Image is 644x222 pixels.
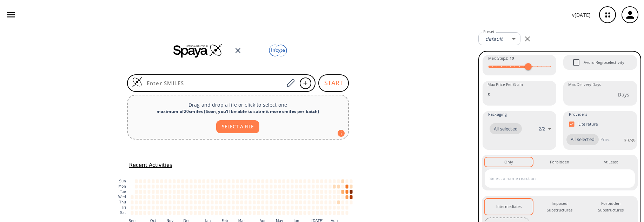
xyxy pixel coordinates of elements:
img: Spaya logo [173,43,223,58]
button: Recent Activities [126,159,175,171]
p: 2 / 2 [539,126,545,132]
text: Tue [119,190,126,194]
strong: 10 [510,55,514,61]
p: Literature [578,121,598,127]
input: Select a name reaction [488,173,621,184]
p: v [DATE] [572,11,591,19]
span: All selected [490,126,522,133]
g: y-axis tick label [118,179,126,215]
input: Provider name [599,134,614,145]
span: Avoid Regioselectivity [584,59,624,66]
label: Preset [483,29,494,34]
h5: Recent Activities [129,161,172,169]
g: cell [131,179,352,215]
button: Forbidden Substructures [587,199,635,215]
button: At Least [587,157,635,167]
div: maximum of 20 smiles ( Soon, you'll be able to submit more smiles per batch ) [133,108,343,115]
text: Sat [120,211,126,215]
button: Forbidden [536,157,584,167]
span: All selected [566,136,599,143]
span: Max Steps : [488,55,514,61]
span: Packaging [488,111,507,117]
button: Imposed Substructures [536,199,584,215]
p: Days [618,91,629,98]
button: Intermediates [485,199,533,215]
div: Intermediates [496,203,522,210]
div: Forbidden Substructures [592,200,629,213]
div: Only [504,159,513,165]
button: START [318,74,349,92]
span: Avoid Regioselectivity [569,55,584,70]
em: default [485,35,503,42]
input: Enter SMILES [142,80,284,87]
label: Max Delivery Days [568,82,601,87]
p: 39 / 39 [624,137,636,143]
img: Logo Spaya [132,77,142,87]
img: Team logo [253,43,303,59]
text: Fri [121,206,126,209]
text: Wed [118,195,126,199]
div: Imposed Substructures [541,200,578,213]
button: Only [485,157,533,167]
p: $ [487,91,490,98]
text: Sun [119,179,126,183]
p: Drag and drop a file or click to select one [133,101,343,108]
button: SELECT A FILE [216,120,259,133]
text: Thu [119,200,126,204]
div: Forbidden [550,159,569,165]
label: Max Price Per Gram [487,82,523,87]
text: Mon [118,184,126,188]
div: At Least [604,159,618,165]
span: Providers [569,111,587,117]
